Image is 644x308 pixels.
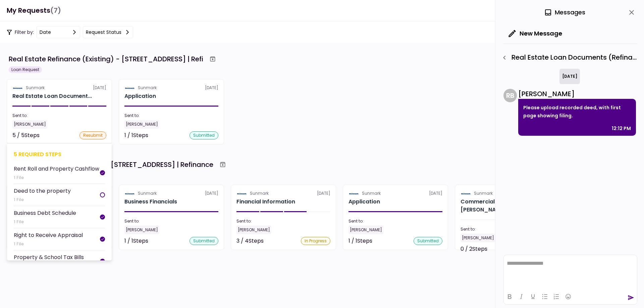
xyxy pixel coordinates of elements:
button: Request status [83,26,133,38]
div: Real Estate Loan Documents (Refinance) [12,92,92,100]
div: 1 / 1 Steps [124,131,148,139]
div: [DATE] [124,85,218,91]
div: resubmit [79,131,106,139]
button: close [626,7,637,18]
img: Partner logo [12,85,23,91]
div: [DATE] [559,69,580,84]
div: [PERSON_NAME] [236,226,271,234]
div: Sent to: [461,226,554,232]
div: Sunmark [138,85,157,91]
div: submitted [414,237,442,245]
h2: Application [124,92,156,100]
div: Deed to the property [14,187,71,195]
div: Sent to: [124,113,218,119]
button: Emojis [562,292,574,301]
h2: Financial Information [236,198,295,206]
button: Underline [527,292,539,301]
div: Sunmark [362,190,381,196]
h2: Business Financials [124,198,177,206]
div: [PERSON_NAME] [518,89,636,99]
div: 1 / 1 Steps [124,237,148,245]
div: [PERSON_NAME] [124,120,159,129]
button: Numbered list [551,292,562,301]
div: Real Estate Loan Documents (Refinance) - Deed to the property [499,52,637,63]
div: [PERSON_NAME] [461,234,495,242]
iframe: Rich Text Area [504,255,637,289]
div: 5 / 5 Steps [12,131,40,139]
div: 5 required steps [14,150,105,159]
div: 1 / 1 Steps [348,237,372,245]
div: [DATE] [461,190,554,196]
div: 0 / 2 Steps [461,245,487,253]
div: Rent Roll and Property Cashflow [14,165,99,173]
img: Partner logo [124,190,135,196]
div: Sent to: [12,113,106,119]
img: Partner logo [348,190,359,196]
div: Right to Receive Appraisal [14,231,83,239]
div: Messages [544,7,585,17]
div: Real Estate Refinance (Existing) - [STREET_ADDRESS] | Refi [9,54,203,64]
div: 1 File [14,174,99,181]
div: Filter by: [7,26,133,38]
div: Sunmark [250,190,269,196]
div: [DATE] [12,85,106,91]
div: Property & School Tax Bills [14,253,84,261]
div: 12:12 PM [612,124,631,132]
div: 1 File [14,219,76,225]
button: Archive workflow [217,159,229,171]
img: Partner logo [461,190,471,196]
div: [DATE] [348,190,442,196]
div: [DATE] [236,190,330,196]
img: Partner logo [124,85,135,91]
button: date [37,26,80,38]
div: Sent to: [348,218,442,224]
div: [DATE] [124,190,218,196]
div: Commercial RE Loan - Borrower Background [461,198,554,214]
div: Sent to: [236,218,330,224]
div: 1 File [14,196,71,203]
div: R B [503,89,517,102]
div: [PERSON_NAME] [348,226,383,234]
div: submitted [190,237,218,245]
div: [PERSON_NAME] [12,120,47,129]
button: Archive workflow [207,53,219,65]
p: Please upload recorded deed, with first page showing filing. [523,104,631,120]
div: Sent to: [124,218,218,224]
button: Italic [516,292,527,301]
img: Partner logo [236,190,247,196]
div: Loan Request [9,66,42,73]
div: 1 File [14,241,83,247]
div: Sunmark [26,85,45,91]
div: submitted [190,131,218,139]
button: Bullet list [539,292,550,301]
div: [PERSON_NAME] [124,226,159,234]
h2: Application [348,198,380,206]
div: In Progress [301,237,330,245]
h1: My Requests [7,4,61,17]
button: New Message [503,25,568,42]
button: send [628,294,634,301]
button: Bold [504,292,515,301]
div: 3 / 4 Steps [236,237,264,245]
div: Business Debt Schedule [14,209,76,217]
div: Sunmark [474,190,493,196]
div: Sunmark [138,190,157,196]
div: date [40,28,51,36]
span: (7) [50,4,61,17]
